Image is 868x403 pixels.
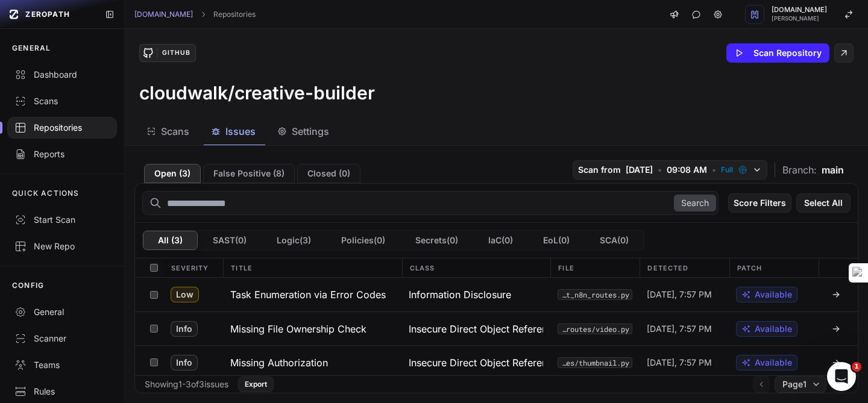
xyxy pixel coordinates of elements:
span: Info [171,355,198,370]
div: Teams [14,359,110,371]
div: General [14,306,110,318]
div: Patch [729,258,819,277]
button: Closed (0) [297,164,360,183]
div: Start Scan [14,214,110,226]
span: Insecure Direct Object Reference (IDOR) [409,322,543,336]
span: Available [755,357,792,369]
span: [DOMAIN_NAME] [772,7,827,13]
button: False Positive (8) [203,164,295,183]
div: Reports [14,148,110,160]
span: Scan from [578,164,621,176]
div: Low Task Enumeration via Error Codes Information Disclosure tests/routes/test_n8n_routes.py [DATE... [135,278,858,311]
div: Info Missing File Ownership Check Insecure Direct Object Reference (IDOR) src/routes/video.py [DA... [135,311,858,345]
button: tests/routes/test_n8n_routes.py [558,289,632,300]
span: Low [171,287,199,302]
button: SCA(0) [585,231,644,250]
span: Insecure Direct Object Reference (IDOR) [409,355,543,370]
button: Select All [796,193,851,213]
button: Missing File Ownership Check [223,312,401,345]
span: Information Disclosure [409,287,511,302]
button: Secrets(0) [400,231,473,250]
span: [DATE], 7:57 PM [647,289,712,301]
p: GENERAL [12,43,51,53]
svg: chevron right, [199,10,207,19]
div: Severity [164,258,224,277]
span: Page 1 [782,378,807,390]
button: Policies(0) [326,231,400,250]
p: CONFIG [12,281,44,290]
a: Repositories [213,10,256,19]
h3: Missing File Ownership Check [230,322,366,336]
div: Info Missing Authorization Insecure Direct Object Reference (IDOR) src/routes/thumbnail.py [DATE]... [135,345,858,379]
span: • [658,164,662,176]
button: Scan from [DATE] • 09:08 AM • Full [573,160,767,180]
div: File [550,258,640,277]
span: • [712,164,716,176]
button: src/routes/video.py [558,323,632,334]
button: All (3) [143,231,198,250]
button: SAST(0) [198,231,262,250]
div: GitHub [157,48,195,58]
span: [DATE] [626,164,653,176]
div: New Repo [14,240,110,252]
span: Full [721,165,733,175]
p: QUICK ACTIONS [12,189,80,198]
h3: Task Enumeration via Error Codes [230,287,386,302]
div: Scanner [14,333,110,345]
button: Open (3) [144,164,201,183]
span: ZEROPATH [25,10,70,19]
span: Branch: [782,163,817,177]
span: Info [171,321,198,337]
button: Scan Repository [726,43,829,63]
button: Page1 [775,376,826,393]
a: ZEROPATH [5,5,95,24]
nav: breadcrumb [134,10,256,19]
div: Rules [14,386,110,398]
div: Title [223,258,401,277]
span: Scans [161,124,189,139]
div: Dashboard [14,69,110,81]
span: 1 [852,362,861,372]
span: [DATE], 7:57 PM [647,323,712,335]
button: Logic(3) [262,231,326,250]
div: Showing 1 - 3 of 3 issues [145,378,228,390]
span: Available [755,289,792,301]
span: main [822,163,844,177]
button: Score Filters [728,193,791,213]
div: Detected [640,258,729,277]
span: [DATE], 7:57 PM [647,357,712,369]
span: Available [755,323,792,335]
button: Task Enumeration via Error Codes [223,278,401,311]
h3: cloudwalk/creative-builder [139,82,375,104]
div: Scans [14,95,110,107]
a: [DOMAIN_NAME] [134,10,193,19]
iframe: Intercom live chat [827,362,856,391]
span: 09:08 AM [667,164,707,176]
button: EoL(0) [528,231,585,250]
span: [PERSON_NAME] [772,16,827,22]
div: Class [402,258,551,277]
span: Settings [292,124,329,139]
button: Missing Authorization [223,346,401,379]
button: src/routes/thumbnail.py [558,357,632,368]
button: Search [674,195,716,211]
div: Repositories [14,122,110,134]
h3: Missing Authorization [230,355,328,370]
button: IaC(0) [473,231,528,250]
span: Issues [225,124,256,139]
button: Export [238,376,274,392]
